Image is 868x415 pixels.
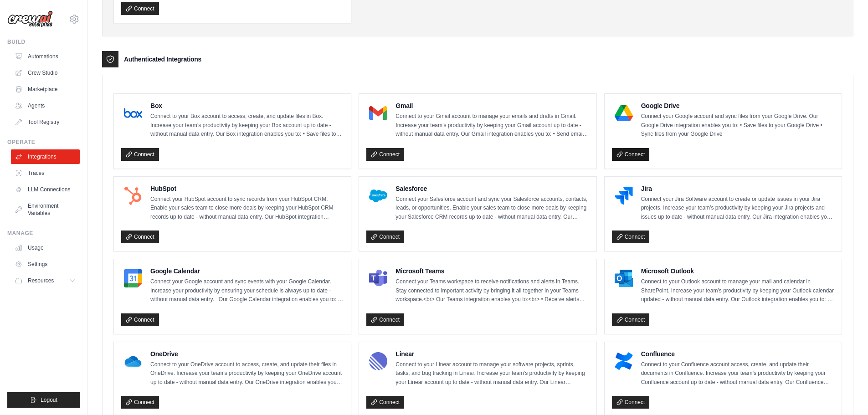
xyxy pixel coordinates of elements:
a: Integrations [11,149,80,164]
a: Connect [121,313,159,326]
h4: Box [150,101,344,110]
h4: Salesforce [395,184,589,193]
h4: Linear [395,349,589,359]
div: Manage [7,230,80,237]
h4: Confluence [641,349,834,359]
img: Jira Logo [615,187,633,205]
span: Resources [28,277,54,284]
a: Environment Variables [11,199,80,220]
h4: Jira [641,184,834,193]
span: Logout [41,396,57,404]
a: Connect [121,396,159,409]
img: Google Drive Logo [615,104,633,122]
h4: Google Calendar [150,266,344,276]
a: Connect [121,2,159,15]
p: Connect to your OneDrive account to access, create, and update their files in OneDrive. Increase ... [150,360,344,387]
a: Traces [11,166,80,180]
a: Marketplace [11,82,80,97]
a: Connect [366,396,404,409]
h4: Gmail [395,101,589,110]
a: Connect [366,148,404,161]
a: Crew Studio [11,66,80,80]
img: Box Logo [124,104,142,122]
img: Google Calendar Logo [124,269,142,287]
h3: Authenticated Integrations [124,55,201,64]
p: Connect your Google account and sync events with your Google Calendar. Increase your productivity... [150,277,344,304]
h4: Google Drive [641,101,834,110]
h4: Microsoft Outlook [641,266,834,276]
a: Connect [121,231,159,243]
p: Connect your HubSpot account to sync records from your HubSpot CRM. Enable your sales team to clo... [150,195,344,222]
p: Connect to your Confluence account access, create, and update their documents in Confluence. Incr... [641,360,834,387]
a: Connect [612,231,650,243]
img: OneDrive Logo [124,352,142,370]
img: Microsoft Outlook Logo [615,269,633,287]
a: Connect [612,148,650,161]
img: HubSpot Logo [124,187,142,205]
a: Connect [366,313,404,326]
p: Connect to your Linear account to manage your software projects, sprints, tasks, and bug tracking... [395,360,589,387]
a: Agents [11,98,80,113]
a: Tool Registry [11,115,80,129]
img: Microsoft Teams Logo [369,269,387,287]
img: Confluence Logo [615,352,633,370]
h4: OneDrive [150,349,344,359]
h4: HubSpot [150,184,344,193]
div: Operate [7,138,80,146]
p: Connect your Salesforce account and sync your Salesforce accounts, contacts, leads, or opportunit... [395,195,589,222]
p: Connect your Teams workspace to receive notifications and alerts in Teams. Stay connected to impo... [395,277,589,304]
img: Salesforce Logo [369,187,387,205]
a: Usage [11,241,80,255]
p: Connect to your Gmail account to manage your emails and drafts in Gmail. Increase your team’s pro... [395,112,589,139]
a: Connect [612,396,650,409]
h4: Microsoft Teams [395,266,589,276]
p: Connect to your Box account to access, create, and update files in Box. Increase your team’s prod... [150,112,344,139]
p: Connect your Google account and sync files from your Google Drive. Our Google Drive integration e... [641,112,834,139]
a: Connect [121,148,159,161]
a: Settings [11,257,80,272]
div: Build [7,38,80,46]
img: Gmail Logo [369,104,387,122]
p: Connect your Jira Software account to create or update issues in your Jira projects. Increase you... [641,195,834,222]
img: Linear Logo [369,352,387,370]
a: Connect [366,231,404,243]
img: Logo [7,10,53,28]
button: Resources [11,273,80,288]
a: Connect [612,313,650,326]
a: Automations [11,49,80,64]
a: LLM Connections [11,182,80,197]
p: Connect to your Outlook account to manage your mail and calendar in SharePoint. Increase your tea... [641,277,834,304]
button: Logout [7,392,80,408]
